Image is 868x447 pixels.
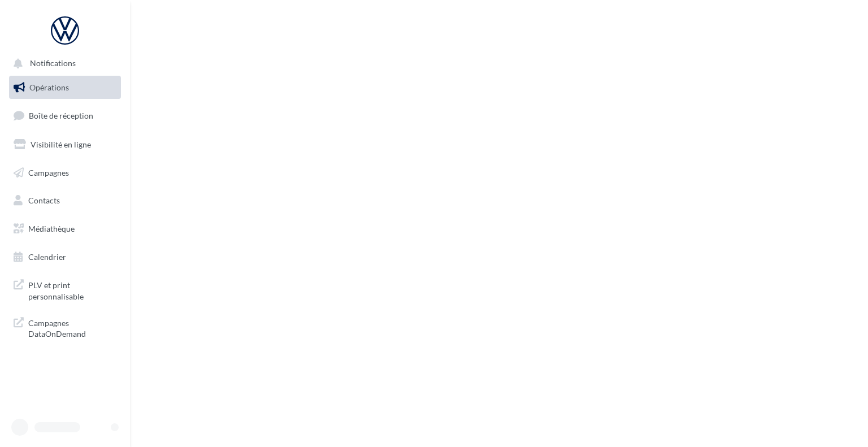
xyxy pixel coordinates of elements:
[31,140,91,149] span: Visibilité en ligne
[7,273,123,306] a: PLV et print personnalisable
[7,217,123,241] a: Médiathèque
[7,76,123,99] a: Opérations
[7,133,123,157] a: Visibilité en ligne
[28,167,69,177] span: Campagnes
[29,111,93,120] span: Boîte de réception
[7,103,123,128] a: Boîte de réception
[7,245,123,269] a: Calendrier
[28,277,116,302] span: PLV et print personnalisable
[28,252,66,262] span: Calendrier
[28,196,60,205] span: Contacts
[7,161,123,185] a: Campagnes
[30,59,76,68] span: Notifications
[7,189,123,212] a: Contacts
[28,315,116,340] span: Campagnes DataOnDemand
[28,224,75,233] span: Médiathèque
[29,83,69,92] span: Opérations
[7,311,123,344] a: Campagnes DataOnDemand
